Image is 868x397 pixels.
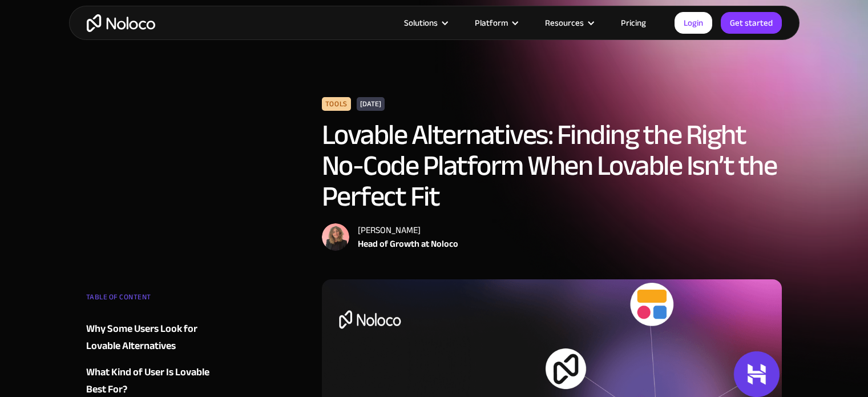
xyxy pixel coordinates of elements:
[86,320,224,355] a: Why Some Users Look for Lovable Alternatives
[87,14,155,32] a: home
[390,15,461,30] div: Solutions
[322,97,351,111] div: Tools
[86,288,224,311] div: TABLE OF CONTENT
[357,97,385,111] div: [DATE]
[721,12,782,34] a: Get started
[531,15,607,30] div: Resources
[322,119,782,212] h1: Lovable Alternatives: Finding the Right No-Code Platform When Lovable Isn’t the Perfect Fit
[461,15,531,30] div: Platform
[607,15,660,30] a: Pricing
[358,223,458,237] div: [PERSON_NAME]
[358,237,458,251] div: Head of Growth at Noloco
[475,15,508,30] div: Platform
[545,15,584,30] div: Resources
[404,15,438,30] div: Solutions
[675,12,712,34] a: Login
